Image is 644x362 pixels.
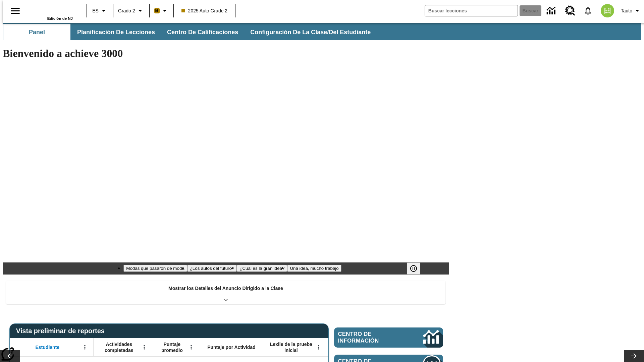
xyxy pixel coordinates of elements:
span: Lexile de la prueba inicial [267,341,316,353]
a: Centro de información [543,2,561,20]
button: Abrir menú [80,342,90,352]
button: Centro de calificaciones [162,24,244,40]
div: Portada [29,2,73,20]
div: Mostrar los Detalles del Anuncio Dirigido a la Clase [6,281,445,304]
input: Buscar campo [425,5,518,16]
button: Configuración de la clase/del estudiante [245,24,376,40]
button: Diapositiva 3 ¿Cuál es la gran idea? [237,265,287,272]
span: B [155,6,159,15]
img: avatar image [601,4,614,17]
button: Carrusel de lecciones, seguir [624,350,644,362]
span: 2025 Auto Grade 2 [181,7,228,14]
button: Escoja un nuevo avatar [597,2,618,19]
a: Centro de recursos, Se abrirá en una pestaña nueva. [561,2,579,20]
span: Estudiante [36,344,60,350]
button: Pausar [407,262,420,275]
button: Grado: Grado 2, Elige un grado [115,5,147,17]
button: Panel [3,24,70,40]
a: Portada [29,3,73,16]
p: Mostrar los Detalles del Anuncio Dirigido a la Clase [168,285,283,292]
a: Notificaciones [579,2,597,19]
span: Actividades completadas [97,341,141,353]
div: Subbarra de navegación [3,24,377,40]
div: Pausar [407,262,427,275]
button: Diapositiva 1 Modas que pasaron de moda [123,265,187,272]
span: Centro de información [338,331,401,344]
span: ES [92,7,99,14]
button: Abrir menú [139,342,149,352]
button: Diapositiva 2 ¿Los autos del futuro? [187,265,237,272]
a: Centro de información [334,327,443,348]
span: Centro de calificaciones [167,28,238,36]
button: Lenguaje: ES, Selecciona un idioma [89,5,111,17]
div: Subbarra de navegación [3,23,641,40]
span: Puntaje promedio [156,341,188,353]
span: Tauto [621,7,632,14]
span: Configuración de la clase/del estudiante [250,28,371,36]
h1: Bienvenido a achieve 3000 [3,47,449,60]
button: Abrir menú [314,342,324,352]
span: Grado 2 [118,7,135,14]
span: Edición de NJ [47,16,73,20]
button: Abrir menú [186,342,196,352]
button: Planificación de lecciones [72,24,160,40]
button: Diapositiva 4 Una idea, mucho trabajo [287,265,341,272]
span: Planificación de lecciones [77,28,155,36]
span: Puntaje por Actividad [207,344,255,350]
button: Abrir el menú lateral [5,1,25,21]
button: Boost El color de la clase es anaranjado claro. Cambiar el color de la clase. [152,5,171,17]
span: Vista preliminar de reportes [16,327,108,335]
button: Perfil/Configuración [618,5,644,17]
span: Panel [29,28,45,36]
